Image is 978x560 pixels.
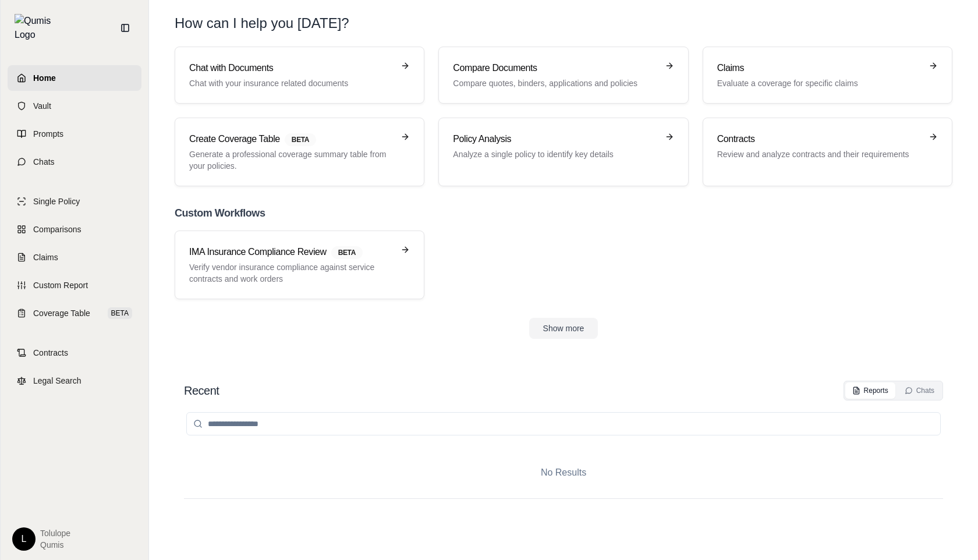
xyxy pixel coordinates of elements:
[33,72,56,84] span: Home
[8,368,141,394] a: Legal Search
[33,100,51,112] span: Vault
[189,77,394,89] p: Chat with your insurance related documents
[175,47,424,104] a: Chat with DocumentsChat with your insurance related documents
[175,205,952,221] h2: Custom Workflows
[175,118,424,186] a: Create Coverage TableBETAGenerate a professional coverage summary table from your policies.
[285,133,316,146] span: BETA
[8,340,141,366] a: Contracts
[33,156,55,168] span: Chats
[905,386,934,395] div: Chats
[175,231,424,299] a: IMA Insurance Compliance ReviewBETAVerify vendor insurance compliance against service contracts a...
[8,93,141,119] a: Vault
[8,300,141,326] a: Coverage TableBETA
[189,132,394,146] h3: Create Coverage Table
[184,447,943,498] div: No Results
[852,386,888,395] div: Reports
[33,224,81,235] span: Comparisons
[184,382,219,399] h2: Recent
[898,382,941,399] button: Chats
[12,527,36,551] div: L
[845,382,895,399] button: Reports
[8,65,141,91] a: Home
[8,189,141,214] a: Single Policy
[40,539,70,551] span: Qumis
[438,47,688,104] a: Compare DocumentsCompare quotes, binders, applications and policies
[33,279,88,291] span: Custom Report
[189,148,394,172] p: Generate a professional coverage summary table from your policies.
[529,318,598,339] button: Show more
[453,77,657,89] p: Compare quotes, binders, applications and policies
[8,272,141,298] a: Custom Report
[33,375,81,387] span: Legal Search
[175,14,349,33] h1: How can I help you [DATE]?
[116,19,134,37] button: Collapse sidebar
[438,118,688,186] a: Policy AnalysisAnalyze a single policy to identify key details
[189,61,394,75] h3: Chat with Documents
[33,128,63,140] span: Prompts
[33,307,90,319] span: Coverage Table
[453,132,657,146] h3: Policy Analysis
[33,196,80,207] span: Single Policy
[189,261,394,285] p: Verify vendor insurance compliance against service contracts and work orders
[717,148,922,160] p: Review and analyze contracts and their requirements
[717,132,922,146] h3: Contracts
[8,244,141,270] a: Claims
[331,246,363,259] span: BETA
[8,217,141,242] a: Comparisons
[717,61,922,75] h3: Claims
[717,77,922,89] p: Evaluate a coverage for specific claims
[108,307,132,319] span: BETA
[703,118,952,186] a: ContractsReview and analyze contracts and their requirements
[33,347,68,359] span: Contracts
[40,527,70,539] span: Tolulope
[453,61,657,75] h3: Compare Documents
[189,245,394,259] h3: IMA Insurance Compliance Review
[15,14,58,42] img: Qumis Logo
[8,121,141,147] a: Prompts
[33,251,58,263] span: Claims
[8,149,141,175] a: Chats
[453,148,657,160] p: Analyze a single policy to identify key details
[703,47,952,104] a: ClaimsEvaluate a coverage for specific claims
